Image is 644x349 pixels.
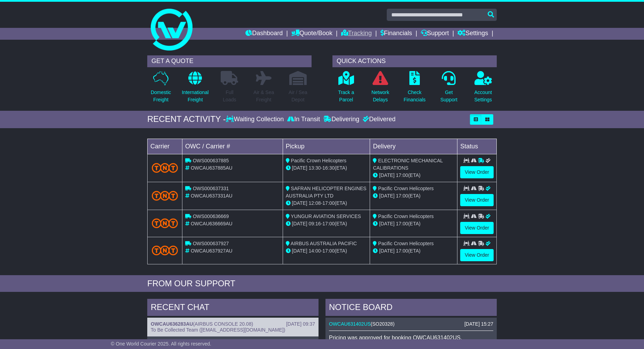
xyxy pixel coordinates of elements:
span: Pacific Crown Helicopters [378,241,434,246]
p: Domestic Freight [151,89,171,103]
span: OWS000637885 [193,158,229,163]
td: Delivery [370,139,457,154]
td: OWC / Carrier # [182,139,283,154]
a: View Order [460,194,494,206]
span: Pacific Crown Helicopters [378,214,434,219]
a: View Order [460,222,494,234]
a: Dashboard [245,28,283,40]
span: 16:30 [322,165,335,171]
span: © One World Courier 2025. All rights reserved. [111,341,211,347]
p: Track a Parcel [338,89,354,103]
p: Check Financials [404,89,426,103]
span: OWCAU636669AU [191,221,233,226]
span: OWS000636669 [193,214,229,219]
span: 13:30 [309,165,321,171]
p: Network Delays [371,89,389,103]
span: Pacific Crown Helicopters [291,158,347,163]
span: [DATE] [379,172,394,178]
a: AccountSettings [474,71,493,107]
a: GetSupport [440,71,458,107]
span: [DATE] [379,221,394,226]
div: [DATE] 09:37 [286,321,315,327]
div: ( ) [329,321,493,327]
span: 17:00 [396,193,408,199]
img: TNT_Domestic.png [152,191,178,200]
span: [DATE] [379,248,394,254]
div: - (ETA) [286,200,367,207]
span: AIRBUS AUSTRALIA PACIFIC [291,241,357,246]
span: ELECTRONIC MECHANICAL CALIBRATIONS [373,158,442,171]
div: - (ETA) [286,220,367,227]
a: Financials [380,28,412,40]
span: SAFRAN HELICOPTER ENGINES AUSTRALIA PTY LTD [286,186,367,199]
img: TNT_Domestic.png [152,246,178,255]
p: Air / Sea Depot [289,89,307,103]
div: (ETA) [373,220,454,227]
p: Pricing was approved for booking OWCAU631402US. [329,334,493,341]
td: Status [457,139,497,154]
div: QUICK ACTIONS [332,55,497,67]
span: OWCAU637331AU [191,193,233,199]
div: FROM OUR SUPPORT [147,279,497,289]
span: AIRBUS CONSOLE 20.08 [195,321,251,327]
span: 17:00 [322,200,335,206]
div: - (ETA) [286,247,367,255]
a: View Order [460,166,494,178]
span: OWS000637927 [193,241,229,246]
span: [DATE] [292,165,307,171]
a: InternationalFreight [181,71,209,107]
div: Delivered [361,116,395,123]
div: ( ) [151,321,315,327]
a: Quote/Book [291,28,332,40]
p: Account Settings [474,89,492,103]
span: OWS000637331 [193,186,229,191]
p: Air & Sea Freight [253,89,274,103]
span: 14:00 [309,248,321,254]
div: In Transit [285,116,322,123]
span: Pacific Crown Helicopters [378,186,434,191]
span: OWCAU637927AU [191,248,233,254]
a: NetworkDelays [371,71,390,107]
span: [DATE] [292,248,307,254]
span: 17:00 [396,221,408,226]
span: 17:00 [396,248,408,254]
div: RECENT ACTIVITY - [147,114,226,124]
a: Tracking [341,28,372,40]
p: International Freight [182,89,209,103]
span: To Be Collected Team ([EMAIL_ADDRESS][DOMAIN_NAME]) [151,327,285,333]
div: (ETA) [373,247,454,255]
a: DomesticFreight [150,71,171,107]
img: TNT_Domestic.png [152,218,178,228]
div: (ETA) [373,172,454,179]
div: [DATE] 15:27 [464,321,493,327]
span: 12:08 [309,200,321,206]
div: NOTICE BOARD [325,299,497,318]
span: 17:00 [396,172,408,178]
a: OWCAU631402US [329,321,371,327]
img: TNT_Domestic.png [152,163,178,172]
span: YUNGUR AVIATION SERVICES [291,214,361,219]
a: CheckFinancials [403,71,426,107]
span: [DATE] [292,200,307,206]
p: Get Support [440,89,457,103]
div: Delivering [322,116,361,123]
div: RECENT CHAT [147,299,319,318]
div: - (ETA) [286,164,367,172]
div: Waiting Collection [226,116,285,123]
td: Pickup [283,139,370,154]
span: 17:00 [322,248,335,254]
a: Settings [457,28,488,40]
div: GET A QUOTE [147,55,312,67]
a: Support [421,28,449,40]
a: OWCAU636283AU [151,321,193,327]
span: [DATE] [379,193,394,199]
a: View Order [460,249,494,261]
span: 17:00 [322,221,335,226]
div: (ETA) [373,192,454,200]
span: OWCAU637885AU [191,165,233,171]
span: [DATE] [292,221,307,226]
td: Carrier [148,139,182,154]
p: Full Loads [221,89,238,103]
a: Track aParcel [338,71,354,107]
span: SO20328 [372,321,393,327]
